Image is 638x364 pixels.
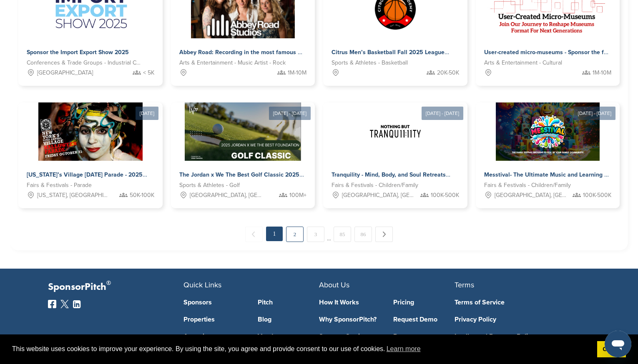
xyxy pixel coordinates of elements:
[334,227,351,242] a: 85
[393,299,455,306] a: Pricing
[136,107,158,120] div: [DATE]
[484,58,562,67] span: Arts & Entertainment - Cultural
[495,191,567,200] span: [GEOGRAPHIC_DATA], [GEOGRAPHIC_DATA]
[319,333,381,340] a: Success Stories
[319,299,381,306] a: How It Works
[12,343,590,355] span: This website uses cookies to improve your experience. By using the site, you agree and provide co...
[190,191,262,200] span: [GEOGRAPHIC_DATA], [GEOGRAPHIC_DATA]
[289,191,306,200] span: 100M+
[332,58,408,67] span: Sports & Athletes - Basketball
[18,89,163,208] a: [DATE] Sponsorpitch & [US_STATE]’s Village [DATE] Parade - 2025 Fairs & Festivals - Parade [US_ST...
[179,58,286,67] span: Arts & Entertainment - Music Artist - Rock
[455,316,578,323] a: Privacy Policy
[37,191,110,200] span: [US_STATE], [GEOGRAPHIC_DATA]
[375,227,393,242] a: Next →
[183,316,245,323] a: Properties
[183,333,245,340] a: Agencies
[60,300,69,308] img: Twitter
[583,191,611,200] span: 100K-500K
[393,333,455,340] a: Partners
[143,68,154,77] span: < 5K
[319,316,381,323] a: Why SponsorPitch?
[27,181,92,190] span: Fairs & Festivals - Parade
[332,181,418,190] span: Fairs & Festivals - Children/Family
[258,333,319,340] a: Vendors
[323,89,467,208] a: [DATE] - [DATE] Sponsorpitch & Tranquility - Mind, Body, and Soul Retreats Fairs & Festivals - Ch...
[574,107,615,120] div: [DATE] - [DATE]
[286,227,304,242] a: 2
[106,278,111,288] span: ®
[437,68,459,77] span: 20K-50K
[37,68,93,77] span: [GEOGRAPHIC_DATA]
[288,68,306,77] span: 1M-10M
[484,181,571,190] span: Fairs & Festivals - Children/Family
[422,107,463,120] div: [DATE] - [DATE]
[171,89,315,208] a: [DATE] - [DATE] Sponsorpitch & The Jordan x We The Best Golf Classic 2025 – Where Sports, Music &...
[393,316,455,323] a: Request Demo
[431,191,459,200] span: 100K-500K
[476,89,620,208] a: [DATE] - [DATE] Sponsorpitch & Messtival- The Ultimate Music and Learning Family Festival Fairs &...
[269,107,311,120] div: [DATE] - [DATE]
[258,299,319,306] a: Pitch
[48,300,56,308] img: Facebook
[593,68,611,77] span: 1M-10M
[179,181,240,190] span: Sports & Athletes - Golf
[597,341,626,358] a: dismiss cookie message
[266,227,283,241] em: 1
[455,299,578,306] a: Terms of Service
[366,102,424,161] img: Sponsorpitch &
[605,331,631,357] iframe: Button to launch messaging window
[130,191,154,200] span: 50K-100K
[183,299,245,306] a: Sponsors
[179,171,424,178] span: The Jordan x We The Best Golf Classic 2025 – Where Sports, Music & Philanthropy Collide
[27,58,142,67] span: Conferences & Trade Groups - Industrial Conference
[455,333,578,340] a: Intellectual Property Policy
[327,227,331,242] span: …
[332,49,445,56] span: Citrus Men’s Basketball Fall 2025 League
[245,227,263,242] span: ← Previous
[38,102,143,161] img: Sponsorpitch &
[319,280,349,289] span: About Us
[179,49,314,56] span: Abbey Road: Recording in the most famous studio
[332,171,446,178] span: Tranquility - Mind, Body, and Soul Retreats
[354,227,372,242] a: 86
[307,227,324,242] a: 3
[27,49,129,56] span: Sponsor the Import Export Show 2025
[183,280,221,289] span: Quick Links
[185,102,301,161] img: Sponsorpitch &
[27,171,143,178] span: [US_STATE]’s Village [DATE] Parade - 2025
[48,281,183,293] p: SponsorPitch
[496,102,600,161] img: Sponsorpitch &
[385,343,422,355] a: learn more about cookies
[342,191,414,200] span: [GEOGRAPHIC_DATA], [GEOGRAPHIC_DATA]
[455,280,474,289] span: Terms
[258,316,319,323] a: Blog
